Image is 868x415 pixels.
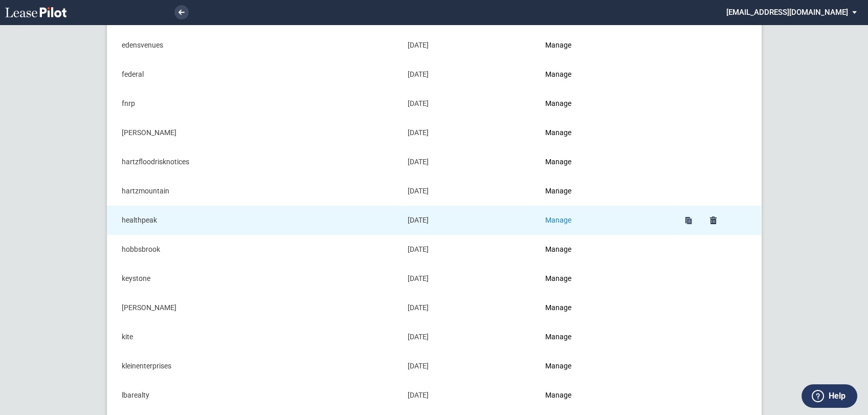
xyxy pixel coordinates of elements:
td: [DATE] [400,60,538,89]
a: Manage [545,41,571,49]
button: Help [802,384,857,408]
a: Manage [545,333,571,341]
a: Delete healthpeak [706,213,720,228]
a: Manage [545,158,571,166]
td: hartzmountain [107,177,400,206]
td: [DATE] [400,381,538,410]
td: hartzfloodrisknotices [107,147,400,177]
td: kleinenterprises [107,352,400,381]
td: [PERSON_NAME] [107,118,400,147]
a: Manage [545,187,571,195]
label: Help [829,389,845,403]
td: [DATE] [400,147,538,177]
a: Manage [545,362,571,370]
td: [DATE] [400,206,538,235]
a: Manage [545,216,571,224]
a: Manage [545,70,571,78]
td: [DATE] [400,118,538,147]
td: keystone [107,264,400,293]
td: fnrp [107,89,400,118]
a: Manage [545,128,571,137]
a: Manage [545,391,571,399]
td: [DATE] [400,322,538,352]
td: [PERSON_NAME] [107,293,400,322]
td: kite [107,322,400,352]
a: Manage [545,245,571,253]
td: healthpeak [107,206,400,235]
td: edensvenues [107,31,400,60]
a: Manage [545,303,571,312]
a: Manage [545,274,571,282]
td: [DATE] [400,31,538,60]
a: Duplicate healthpeak [681,213,696,228]
td: [DATE] [400,293,538,322]
td: federal [107,60,400,89]
td: [DATE] [400,352,538,381]
td: hobbsbrook [107,235,400,264]
td: [DATE] [400,235,538,264]
td: lbarealty [107,381,400,410]
td: [DATE] [400,177,538,206]
td: [DATE] [400,264,538,293]
td: [DATE] [400,89,538,118]
a: Manage [545,99,571,107]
